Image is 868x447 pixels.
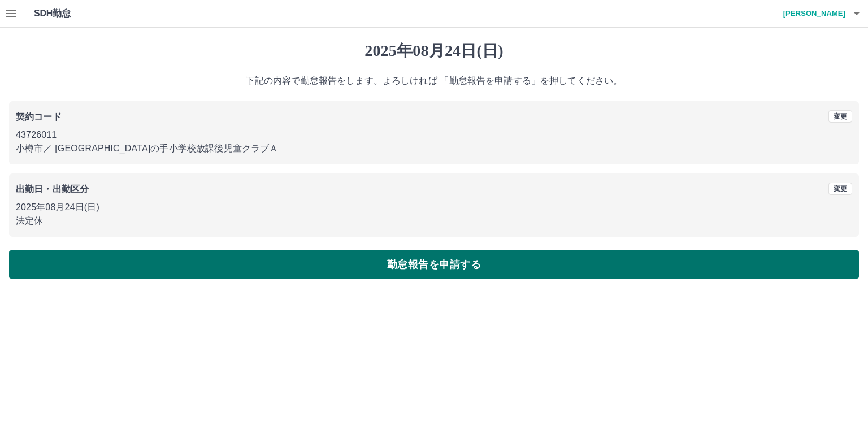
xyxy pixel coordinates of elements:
[828,110,852,123] button: 変更
[16,112,62,121] b: 契約コード
[16,214,852,228] p: 法定休
[9,74,859,88] p: 下記の内容で勤怠報告をします。よろしければ 「勤怠報告を申請する」を押してください。
[16,142,852,155] p: 小樽市 ／ [GEOGRAPHIC_DATA]の手小学校放課後児童クラブＡ
[828,183,852,195] button: 変更
[16,201,852,214] p: 2025年08月24日(日)
[9,41,859,60] h1: 2025年08月24日(日)
[9,250,859,279] button: 勤怠報告を申請する
[16,128,852,142] p: 43726011
[16,184,89,194] b: 出勤日・出勤区分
